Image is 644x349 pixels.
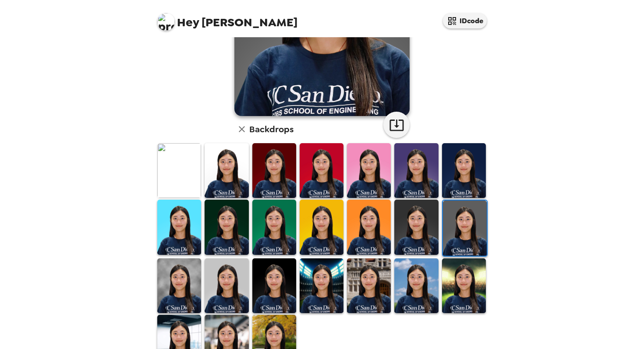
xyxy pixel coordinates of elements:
[157,9,297,28] span: [PERSON_NAME]
[157,13,175,31] img: profile pic
[157,143,201,198] img: Original
[249,122,294,136] h6: Backdrops
[443,13,487,28] button: IDcode
[177,14,199,30] span: Hey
